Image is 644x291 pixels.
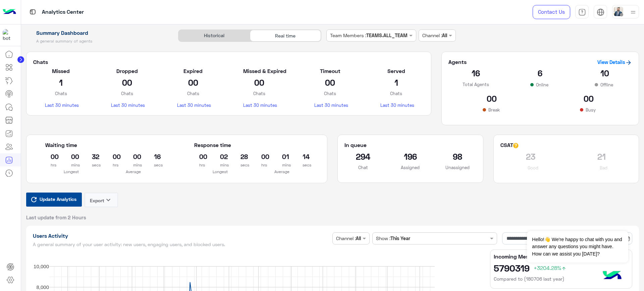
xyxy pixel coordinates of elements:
[45,168,97,175] p: Longest
[344,142,367,148] h5: In queue
[344,164,382,171] p: Chat
[107,168,159,175] p: Average
[526,164,540,171] p: Good
[45,68,77,74] h5: Missed
[243,90,275,97] p: Chats
[282,162,282,168] p: mins
[220,162,220,168] p: mins
[513,68,567,78] h2: 6
[448,59,467,65] h5: Agents
[38,195,78,204] span: Update Analytics
[448,93,535,104] h2: 00
[177,68,209,74] h5: Expired
[629,8,637,16] img: profile
[133,162,133,168] p: mins
[33,232,330,239] h1: Users Activity
[344,151,382,162] h2: 294
[282,151,282,162] h2: 01
[314,68,346,74] h5: Timeout
[34,264,49,269] text: 10,000
[26,39,171,44] h5: A general summary of agents
[448,81,503,88] p: Total Agents
[250,30,321,42] div: Real time
[92,162,92,168] p: secs
[113,151,113,162] h2: 00
[177,102,209,108] p: Last 30 minutes
[597,8,604,16] img: tab
[45,142,159,148] h5: Waiting time
[571,151,632,162] h2: 21
[584,106,597,113] p: Busy
[598,164,609,171] p: Bad
[199,151,200,162] h2: 00
[314,90,346,97] p: Chats
[500,151,561,162] h2: 23
[113,162,113,168] p: hrs
[439,164,476,171] p: Unassigned
[256,168,308,175] p: Average
[177,90,209,97] p: Chats
[614,7,623,16] img: userImage
[177,77,209,88] h2: 00
[578,68,632,78] h2: 10
[199,162,200,168] p: hrs
[597,59,632,65] a: View Details
[26,193,82,207] button: Update Analytics
[71,162,71,168] p: mins
[500,142,519,148] h5: CSAT
[599,81,614,88] p: Offline
[494,263,629,273] h2: 5790319
[527,231,628,263] span: Hello!👋 We're happy to chat with you and answer any questions you might have. How can we assist y...
[534,265,567,271] span: +3204.28%
[92,151,92,162] h2: 32
[104,196,112,204] i: keyboard_arrow_down
[194,142,231,148] h5: Response time
[380,102,412,108] p: Last 30 minutes
[243,77,275,88] h2: 00
[154,162,154,168] p: secs
[380,77,412,88] h2: 1
[575,5,589,19] a: tab
[26,214,86,221] span: Last update from 2 Hours
[111,77,143,88] h2: 00
[535,81,550,88] p: Online
[380,90,412,97] p: Chats
[240,162,241,168] p: secs
[533,5,570,19] a: Contact Us
[85,193,118,207] button: Exportkeyboard_arrow_down
[154,151,154,162] h2: 16
[392,164,429,171] p: Assigned
[578,8,586,16] img: tab
[71,151,71,162] h2: 00
[545,93,632,104] h2: 00
[194,168,246,175] p: Longest
[220,151,220,162] h2: 02
[111,90,143,97] p: Chats
[380,68,412,74] h5: Served
[33,59,424,65] h5: Chats
[487,106,501,113] p: Break
[392,151,429,162] h2: 196
[314,102,346,108] p: Last 30 minutes
[45,77,77,88] h2: 1
[448,68,503,78] h2: 16
[261,151,262,162] h2: 00
[42,8,84,17] p: Analytics Center
[111,102,143,108] p: Last 30 minutes
[45,90,77,97] p: Chats
[36,284,49,290] text: 8,000
[178,30,250,42] div: Historical
[600,264,624,288] img: hulul-logo.png
[133,151,133,162] h2: 00
[439,151,476,162] h2: 98
[494,253,629,260] h5: Incoming Messages
[29,8,37,16] img: tab
[3,29,15,41] img: 1403182699927242
[26,29,171,36] h1: Summary Dashboard
[33,242,330,247] h5: A general summary of your user activity: new users, engaging users, and blocked users.
[111,68,143,74] h5: Dropped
